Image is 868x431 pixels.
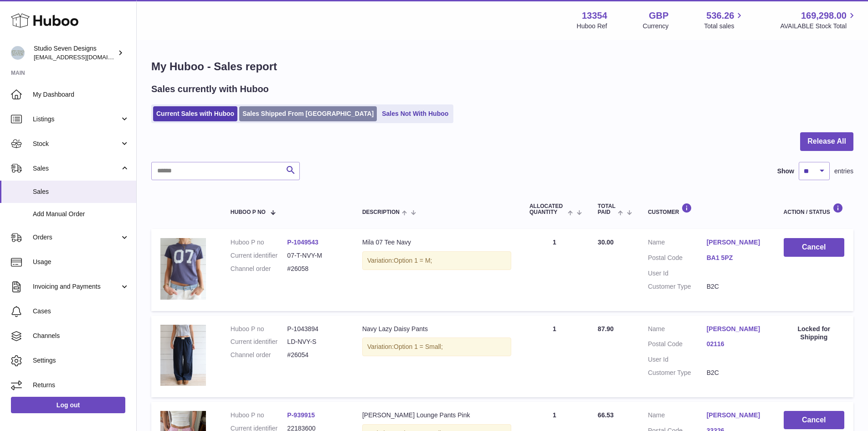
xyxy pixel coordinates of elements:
dt: Name [648,411,707,422]
dd: #26058 [287,265,344,273]
span: Listings [33,115,120,124]
dt: Current identifier [231,338,288,346]
dt: User Id [648,269,707,278]
span: 169,298.00 [801,10,847,22]
a: BA1 5PZ [707,254,765,262]
div: Huboo Ref [577,22,607,31]
span: ALLOCATED Quantity [529,203,565,215]
span: Invoicing and Payments [33,282,120,291]
div: [PERSON_NAME] Lounge Pants Pink [362,411,511,420]
a: Log out [11,397,125,413]
span: Add Manual Order [33,210,129,218]
span: Usage [33,258,129,266]
a: 02116 [707,340,765,348]
dd: LD-NVY-S [287,338,344,346]
div: Variation: [362,338,511,356]
dd: B2C [707,282,765,291]
img: 1_2a0d6f80-86bb-49d4-9e1a-1b60289414d9.png [160,325,206,386]
h2: Sales currently with Huboo [151,83,269,95]
dt: Customer Type [648,282,707,291]
dd: #26054 [287,351,344,359]
strong: GBP [649,10,668,22]
span: AVAILABLE Stock Total [780,22,857,31]
span: Channels [33,332,129,340]
span: Returns [33,381,129,389]
span: Sales [33,164,120,173]
dt: Current identifier [231,251,288,260]
span: [EMAIL_ADDRESS][DOMAIN_NAME] [34,53,134,61]
div: Action / Status [784,203,844,215]
div: Navy Lazy Daisy Pants [362,325,511,333]
dt: Customer Type [648,369,707,377]
dt: Huboo P no [231,238,288,247]
dt: Huboo P no [231,325,288,333]
span: Total paid [598,203,616,215]
img: 20_5221a904-e34f-4aec-a80c-6f6851b4b79a.png [160,238,206,299]
dd: B2C [707,369,765,377]
a: 536.26 Total sales [704,10,745,31]
dd: P-1043894 [287,325,344,333]
span: Huboo P no [231,209,266,215]
img: internalAdmin-13354@internal.huboo.com [11,46,25,60]
a: Current Sales with Huboo [153,106,237,121]
a: [PERSON_NAME] [707,325,765,333]
h1: My Huboo - Sales report [151,59,853,74]
dt: Channel order [231,351,288,359]
div: Currency [643,22,669,31]
a: P-1049543 [287,239,318,246]
span: 87.90 [598,325,614,332]
dt: Postal Code [648,340,707,351]
span: Total sales [704,22,745,31]
span: 30.00 [598,239,614,246]
td: 1 [520,316,589,397]
span: Option 1 = Small; [394,343,443,350]
span: entries [834,167,853,176]
div: Mila 07 Tee Navy [362,238,511,247]
span: My Dashboard [33,90,129,99]
a: Sales Shipped From [GEOGRAPHIC_DATA] [239,106,377,121]
button: Cancel [784,238,844,257]
span: Orders [33,233,120,242]
span: 66.53 [598,411,614,419]
div: Studio Seven Designs [34,44,116,62]
a: P-939915 [287,411,315,419]
span: Sales [33,187,129,196]
dt: Channel order [231,265,288,273]
dt: Postal Code [648,254,707,265]
td: 1 [520,229,589,311]
span: Stock [33,140,120,148]
button: Release All [800,132,853,151]
label: Show [777,167,794,176]
span: Description [362,209,400,215]
a: [PERSON_NAME] [707,238,765,247]
div: Locked for Shipping [784,325,844,342]
strong: 13354 [582,10,607,22]
dd: 07-T-NVY-M [287,251,344,260]
button: Cancel [784,411,844,430]
div: Customer [648,203,765,215]
dt: Name [648,238,707,249]
a: 169,298.00 AVAILABLE Stock Total [780,10,857,31]
span: Option 1 = M; [394,257,432,264]
a: [PERSON_NAME] [707,411,765,420]
dt: Name [648,325,707,336]
dt: Huboo P no [231,411,288,420]
div: Variation: [362,251,511,270]
dt: User Id [648,355,707,364]
span: Settings [33,356,129,365]
span: Cases [33,307,129,316]
a: Sales Not With Huboo [379,106,452,121]
span: 536.26 [706,10,734,22]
